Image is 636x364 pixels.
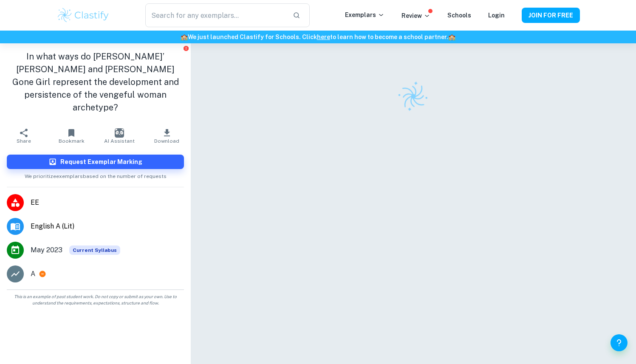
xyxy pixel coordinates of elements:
[345,10,384,20] p: Exemplars
[145,3,285,27] input: Search for any exemplars...
[69,245,120,255] div: This exemplar is based on the current syllabus. Feel free to refer to it for inspiration/ideas wh...
[181,34,188,40] span: 🏫
[7,155,184,169] button: Request Exemplar Marking
[60,157,142,166] h6: Request Exemplar Marking
[17,138,31,144] span: Share
[143,124,191,148] button: Download
[317,34,330,40] a: here
[401,11,430,20] p: Review
[115,128,124,138] img: AI Assistant
[448,34,455,40] span: 🏫
[31,221,184,231] span: English A (Lit)
[3,293,187,306] span: This is an example of past student work. Do not copy or submit as your own. Use to understand the...
[7,50,184,114] h1: In what ways do [PERSON_NAME]’ [PERSON_NAME] and [PERSON_NAME] Gone Girl represent the developmen...
[522,8,580,23] button: JOIN FOR FREE
[104,138,135,144] span: AI Assistant
[25,169,167,180] span: We prioritize exemplars based on the number of requests
[2,32,634,42] h6: We just launched Clastify for Schools. Click to learn how to become a school partner.
[59,138,85,144] span: Bookmark
[611,334,628,351] button: Help and Feedback
[57,7,110,24] img: Clastify logo
[183,45,189,51] button: Report issue
[31,269,35,279] p: A
[31,245,62,255] span: May 2023
[96,124,143,148] button: AI Assistant
[69,245,120,255] span: Current Syllabus
[488,12,505,19] a: Login
[31,198,184,208] span: EE
[393,76,434,117] img: Clastify logo
[154,138,179,144] span: Download
[447,12,471,19] a: Schools
[48,124,95,148] button: Bookmark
